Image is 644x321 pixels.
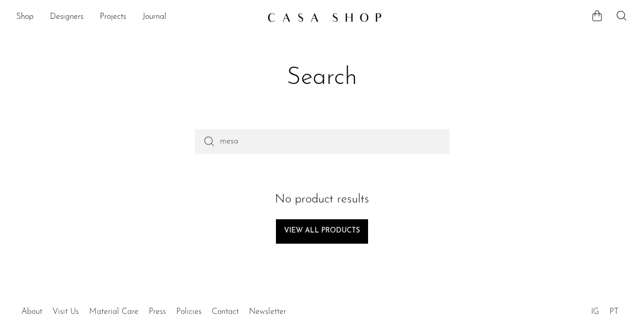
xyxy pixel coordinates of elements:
[143,11,166,24] a: Journal
[100,11,126,24] a: Projects
[16,9,259,26] nav: Desktop navigation
[212,308,239,316] a: Contact
[591,308,599,316] a: IG
[21,308,42,316] a: About
[16,11,34,24] a: Shop
[176,308,202,316] a: Policies
[16,300,291,319] ul: Quick links
[16,62,628,94] h1: Search
[276,219,368,244] a: View all products
[16,190,628,209] h2: No product results
[149,308,166,316] a: Press
[50,11,83,24] a: Designers
[16,9,259,26] ul: NEW HEADER MENU
[609,308,619,316] a: PT
[89,308,138,316] a: Material Care
[586,300,624,319] ul: Social Medias
[195,129,450,154] input: Perform a search
[52,308,79,316] a: Visit Us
